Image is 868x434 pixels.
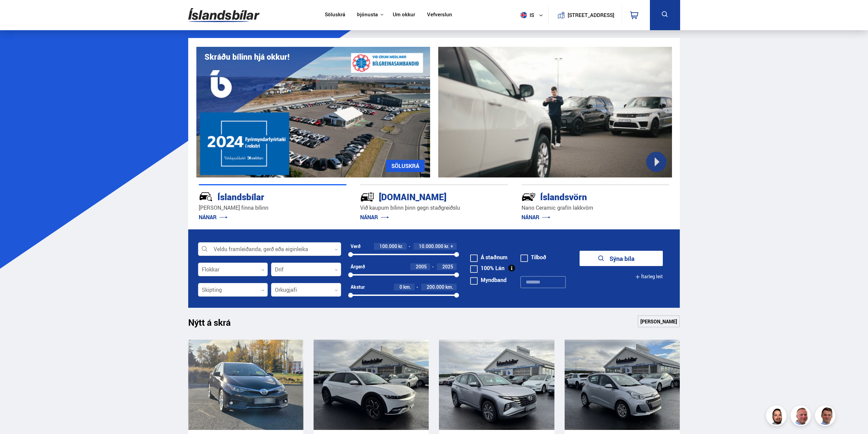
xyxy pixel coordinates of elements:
span: + [450,244,453,249]
label: Myndband [470,277,507,283]
img: JRvxyua_JYH6wB4c.svg [199,190,213,204]
img: tr5P-W3DuiFaO7aO.svg [360,190,374,204]
div: Íslandsbílar [199,190,322,202]
h1: Nýtt á skrá [188,317,243,332]
span: 2025 [442,263,453,270]
a: NÁNAR [199,213,228,221]
a: [STREET_ADDRESS] [552,5,618,25]
span: km. [403,284,411,290]
img: -Svtn6bYgwAsiwNX.svg [521,190,536,204]
a: Um okkur [393,12,415,19]
img: nhp88E3Fdnt1Opn2.png [767,407,787,427]
span: 10.000.000 [419,243,443,249]
a: [PERSON_NAME] [638,315,680,327]
button: Ítarleg leit [635,269,663,284]
span: 0 [400,284,402,290]
span: is [518,12,535,18]
a: Söluskrá [325,12,345,19]
img: svg+xml;base64,PHN2ZyB4bWxucz0iaHR0cDovL3d3dy53My5vcmcvMjAwMC9zdmciIHdpZHRoPSI1MTIiIGhlaWdodD0iNT... [520,12,527,18]
a: NÁNAR [521,213,550,221]
label: Tilboð [520,254,546,260]
button: Þjónusta [357,12,378,18]
div: Íslandsvörn [521,190,645,202]
a: Vefverslun [427,12,452,19]
div: Verð [351,244,360,249]
img: G0Ugv5HjCgRt.svg [188,4,260,26]
span: 2005 [416,263,427,270]
button: is [518,5,548,25]
img: siFngHWaQ9KaOqBr.png [792,407,812,427]
div: Akstur [351,284,365,290]
p: Nano Ceramic grafín lakkvörn [521,204,669,212]
span: 100.000 [379,243,397,249]
button: [STREET_ADDRESS] [570,12,612,18]
span: kr. [444,244,449,249]
span: km. [445,284,453,290]
img: FbJEzSuNWCJXmdc-.webp [816,407,836,427]
a: SÖLUSKRÁ [386,160,425,172]
h1: Skráðu bílinn hjá okkur! [205,52,289,61]
a: NÁNAR [360,213,389,221]
div: [DOMAIN_NAME] [360,190,484,202]
p: Við kaupum bílinn þinn gegn staðgreiðslu [360,204,508,212]
img: eKx6w-_Home_640_.png [196,47,430,177]
span: 200.000 [427,284,444,290]
span: kr. [398,244,403,249]
div: Árgerð [351,264,365,269]
p: [PERSON_NAME] finna bílinn [199,204,347,212]
label: 100% Lán [470,265,504,271]
button: Sýna bíla [580,251,663,266]
label: Á staðnum [470,254,508,260]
